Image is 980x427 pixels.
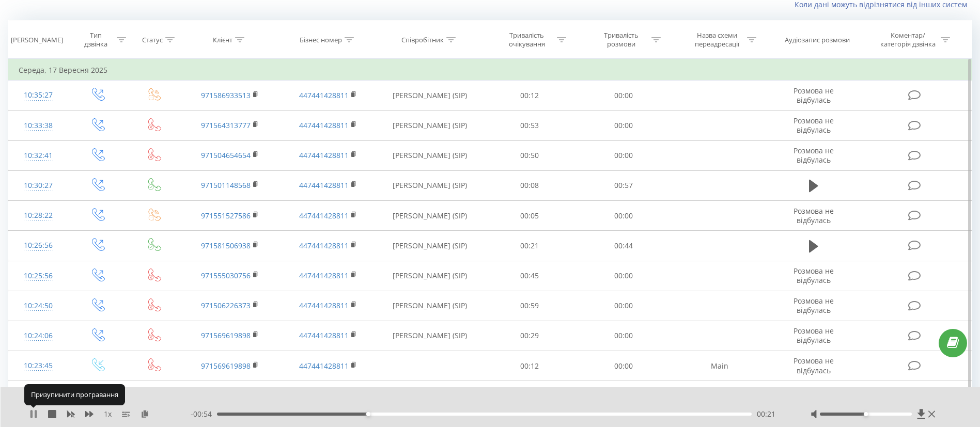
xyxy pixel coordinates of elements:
[864,412,868,416] div: Accessibility label
[77,31,114,49] div: Тип дзвінка
[577,261,671,291] td: 00:00
[483,140,577,170] td: 00:50
[201,120,251,130] a: 971564313777
[794,356,834,375] span: Розмова не відбулась
[577,231,671,261] td: 00:44
[299,330,349,340] a: 447441428811
[377,261,483,291] td: [PERSON_NAME] (SIP)
[8,60,972,81] td: Середа, 17 Вересня 2025
[377,170,483,200] td: [PERSON_NAME] (SIP)
[299,90,349,100] a: 447441428811
[201,301,251,310] a: 971506226373
[299,150,349,160] a: 447441428811
[499,31,554,49] div: Тривалість очікування
[483,170,577,200] td: 00:08
[794,296,834,315] span: Розмова не відбулась
[377,201,483,231] td: [PERSON_NAME] (SIP)
[794,266,834,285] span: Розмова не відбулась
[142,36,163,44] div: Статус
[577,140,671,170] td: 00:00
[483,110,577,140] td: 00:53
[19,205,58,226] div: 10:28:22
[104,409,112,419] span: 1 x
[483,231,577,261] td: 00:21
[213,36,232,44] div: Клієнт
[299,211,349,220] a: 447441428811
[201,330,251,340] a: 971569619898
[577,321,671,351] td: 00:00
[577,351,671,381] td: 00:00
[299,120,349,130] a: 447441428811
[401,36,444,44] div: Співробітник
[11,36,63,44] div: [PERSON_NAME]
[483,81,577,110] td: 00:12
[483,381,577,411] td: 01:09
[794,146,834,165] span: Розмова не відбулась
[577,201,671,231] td: 00:00
[483,261,577,291] td: 00:45
[201,180,251,190] a: 971501148568
[785,36,850,44] div: Аудіозапис розмови
[366,412,370,416] div: Accessibility label
[201,241,251,250] a: 971581506938
[757,409,775,419] span: 00:21
[19,146,58,166] div: 10:32:41
[299,180,349,190] a: 447441428811
[878,31,938,49] div: Коментар/категорія дзвінка
[377,381,483,411] td: [PERSON_NAME] (SIP)
[299,241,349,250] a: 447441428811
[794,386,834,405] span: Розмова не відбулась
[19,176,58,196] div: 10:30:27
[299,301,349,310] a: 447441428811
[577,110,671,140] td: 00:00
[19,326,58,346] div: 10:24:06
[794,206,834,225] span: Розмова не відбулась
[689,31,744,49] div: Назва схеми переадресації
[19,356,58,376] div: 10:23:45
[671,351,768,381] td: Main
[19,235,58,256] div: 10:26:56
[483,351,577,381] td: 00:12
[483,321,577,351] td: 00:29
[794,116,834,135] span: Розмова не відбулась
[201,150,251,160] a: 971504654654
[794,326,834,345] span: Розмова не відбулась
[19,386,58,406] div: 10:22:33
[377,110,483,140] td: [PERSON_NAME] (SIP)
[794,86,834,105] span: Розмова не відбулась
[377,81,483,110] td: [PERSON_NAME] (SIP)
[201,271,251,280] a: 971555030756
[483,291,577,321] td: 00:59
[577,81,671,110] td: 00:00
[577,170,671,200] td: 00:57
[377,291,483,321] td: [PERSON_NAME] (SIP)
[483,201,577,231] td: 00:05
[377,321,483,351] td: [PERSON_NAME] (SIP)
[19,296,58,316] div: 10:24:50
[201,361,251,371] a: 971569619898
[24,384,125,405] div: Призупинити програвання
[377,140,483,170] td: [PERSON_NAME] (SIP)
[377,231,483,261] td: [PERSON_NAME] (SIP)
[577,291,671,321] td: 00:00
[299,271,349,280] a: 447441428811
[191,409,217,419] span: - 00:54
[19,266,58,286] div: 10:25:56
[594,31,649,49] div: Тривалість розмови
[201,90,251,100] a: 971586933513
[201,211,251,220] a: 971551527586
[19,85,58,105] div: 10:35:27
[577,381,671,411] td: 00:00
[19,116,58,136] div: 10:33:38
[300,36,342,44] div: Бізнес номер
[299,361,349,371] a: 447441428811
